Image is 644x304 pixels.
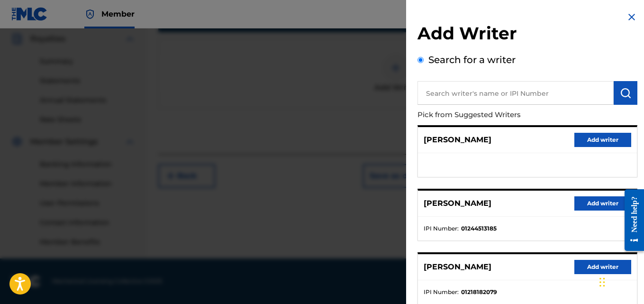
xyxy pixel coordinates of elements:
input: Search writer's name or IPI Number [417,81,614,105]
span: Member [101,9,135,19]
p: [PERSON_NAME] [424,134,491,146]
img: Top Rightsholder [84,9,96,20]
div: Drag [599,268,605,296]
h2: Add Writer [417,23,637,47]
iframe: Chat Widget [597,258,644,304]
label: Search for a writer [428,54,516,65]
strong: 01218182079 [461,288,497,296]
img: MLC Logo [11,7,48,21]
button: Add writer [574,260,631,274]
p: Pick from Suggested Writers [417,105,583,125]
span: IPI Number : [424,224,459,233]
button: Add writer [574,196,631,211]
span: IPI Number : [424,288,459,296]
strong: 01244513185 [461,224,497,233]
iframe: Resource Center [617,182,644,258]
button: Add writer [574,133,631,147]
p: [PERSON_NAME] [424,198,491,209]
p: [PERSON_NAME] [424,261,491,273]
img: Search Works [620,87,631,99]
